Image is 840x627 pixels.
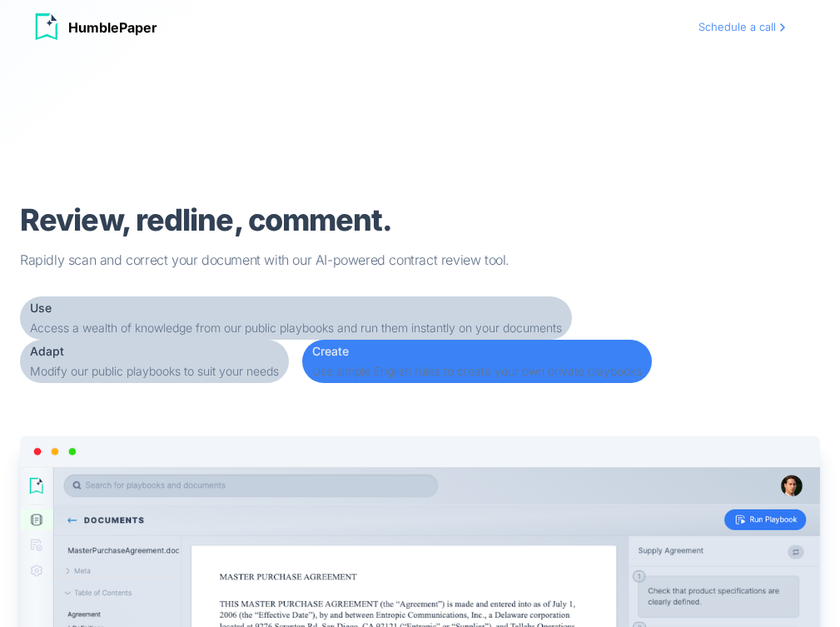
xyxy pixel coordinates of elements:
p: Access a wealth of knowledge from our public playbooks and run them instantly on your documents [30,320,562,336]
button: Create Use simple English rules to create your own private playbooks [302,340,652,383]
p: Modify our public playbooks to suit your needs [30,363,279,380]
div: Adapt [30,343,279,360]
div: Use [30,300,562,316]
a: Schedule a call [685,12,803,42]
div: Create [312,343,642,360]
p: Rapidly scan and correct your document with our AI-powered contract review tool. [20,250,579,270]
button: Adapt Modify our public playbooks to suit your needs [20,340,289,383]
h2: Review, redline, comment. [20,203,579,236]
a: logo HumblePaper [33,13,157,40]
button: Use Access a wealth of knowledge from our public playbooks and run them instantly on your documents [20,296,572,340]
span: HumblePaper [68,17,157,37]
p: Use simple English rules to create your own private playbooks [312,363,642,380]
img: logo [33,13,60,40]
